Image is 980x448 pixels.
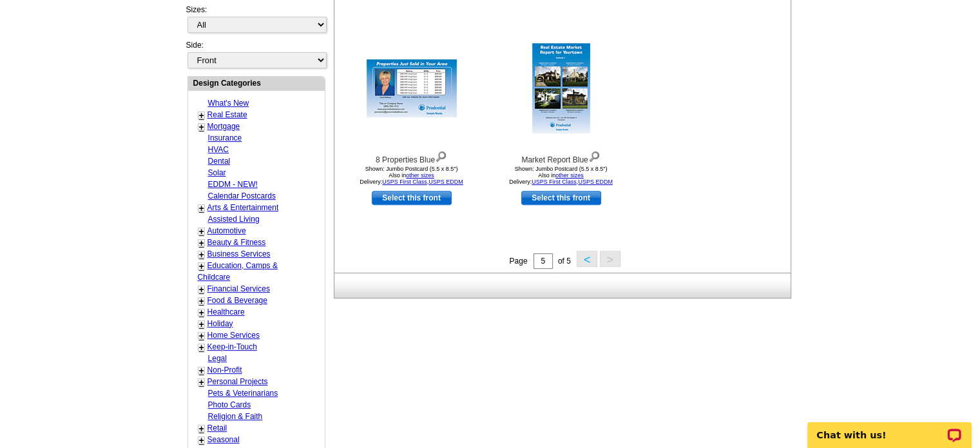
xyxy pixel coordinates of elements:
[367,59,457,117] img: 8 Properties Blue
[199,110,204,121] a: +
[207,377,268,386] a: Personal Projects
[208,400,251,409] a: Photo Cards
[199,377,204,387] a: +
[199,261,204,271] a: +
[207,110,247,119] a: Real Estate
[208,215,260,224] a: Assisted Living
[199,238,204,248] a: +
[207,435,240,444] a: Seasonal
[207,365,242,375] a: Non-Profit
[208,99,249,108] a: What's New
[208,191,276,200] a: Calendar Postcards
[490,166,632,185] div: Shown: Jumbo Postcard (5.5 x 8.5") Delivery: ,
[382,179,427,185] a: USPS First Class
[208,389,278,398] a: Pets & Veterinarians
[577,251,597,267] button: <
[532,43,590,133] img: Market Report Blue
[538,172,584,179] span: Also in
[207,249,271,258] a: Business Services
[435,148,447,162] img: view design details
[186,4,325,39] div: Sizes:
[521,191,601,205] a: use this design
[207,296,267,305] a: Food & Beverage
[207,284,270,293] a: Financial Services
[558,257,571,266] span: of 5
[199,342,204,353] a: +
[208,145,229,154] a: HVAC
[199,319,204,329] a: +
[428,179,463,185] a: USPS EDDM
[199,122,204,132] a: +
[199,365,204,376] a: +
[199,331,204,341] a: +
[208,157,231,166] a: Dental
[208,133,242,142] a: Insurance
[578,179,613,185] a: USPS EDDM
[199,307,204,318] a: +
[588,148,600,162] img: view design details
[341,148,483,166] div: 8 Properties Blue
[199,435,204,445] a: +
[207,424,227,433] a: Retail
[207,122,240,131] a: Mortgage
[207,203,279,212] a: Arts & Entertainment
[490,148,632,166] div: Market Report Blue
[389,172,434,179] span: Also in
[799,407,980,448] iframe: LiveChat chat widget
[600,251,620,267] button: >
[208,412,263,421] a: Religion & Faith
[207,307,245,317] a: Healthcare
[207,319,233,328] a: Holiday
[199,296,204,306] a: +
[207,226,246,235] a: Automotive
[341,166,483,185] div: Shown: Jumbo Postcard (5.5 x 8.5") Delivery: ,
[208,354,227,363] a: Legal
[186,39,325,70] div: Side:
[555,172,584,179] a: other sizes
[199,226,204,237] a: +
[199,284,204,295] a: +
[207,342,257,351] a: Keep-in-Touch
[372,191,452,205] a: use this design
[188,77,325,89] div: Design Categories
[207,331,260,340] a: Home Services
[406,172,434,179] a: other sizes
[208,180,258,189] a: EDDM - NEW!
[509,257,527,266] span: Page
[199,249,204,260] a: +
[207,238,266,247] a: Beauty & Fitness
[532,179,577,185] a: USPS First Class
[198,261,278,282] a: Education, Camps & Childcare
[199,203,204,213] a: +
[199,424,204,434] a: +
[208,168,226,177] a: Solar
